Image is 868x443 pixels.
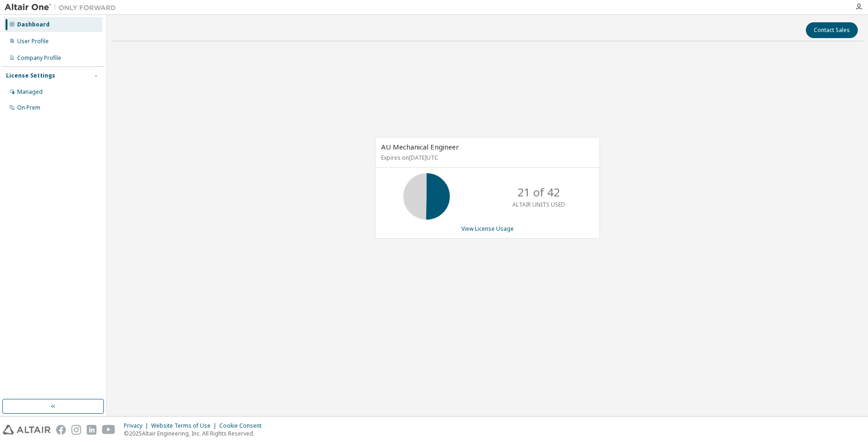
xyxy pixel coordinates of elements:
div: License Settings [6,72,55,79]
img: linkedin.svg [87,425,96,435]
div: Managed [17,88,43,96]
div: Dashboard [17,21,50,28]
a: View License Usage [461,225,514,233]
p: 21 of 42 [517,184,560,200]
img: instagram.svg [71,425,81,435]
div: Company Profile [17,54,61,62]
img: Altair One [5,3,121,12]
div: Website Terms of Use [151,422,219,430]
div: Privacy [124,422,151,430]
div: User Profile [17,38,49,45]
p: ALTAIR UNITS USED [512,201,565,208]
img: altair_logo.svg [3,425,51,435]
span: AU Mechanical Engineer [381,142,459,151]
div: Cookie Consent [219,422,267,430]
div: On Prem [17,104,40,111]
img: youtube.svg [102,425,115,435]
img: facebook.svg [56,425,66,435]
p: © 2025 Altair Engineering, Inc. All Rights Reserved. [124,430,267,437]
p: Expires on [DATE] UTC [381,154,592,162]
button: Contact Sales [806,22,858,38]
